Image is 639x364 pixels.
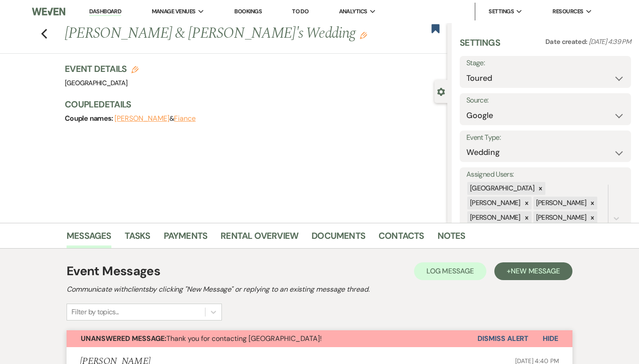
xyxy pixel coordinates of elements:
[460,36,500,56] h3: Settings
[467,182,536,195] div: [GEOGRAPHIC_DATA]
[552,7,583,16] span: Resources
[71,307,119,317] div: Filter by topics...
[125,229,150,248] a: Tasks
[438,229,465,248] a: Notes
[67,330,477,347] button: Unanswered Message:Thank you for contacting [GEOGRAPHIC_DATA]!
[174,115,196,122] button: Fiance
[511,266,560,276] span: New Message
[32,2,65,21] img: Weven Logo
[152,7,196,16] span: Manage Venues
[494,262,572,280] button: +New Message
[533,211,588,224] div: [PERSON_NAME]
[221,229,298,248] a: Rental Overview
[312,229,365,248] a: Documents
[360,31,367,39] button: Edit
[466,57,624,70] label: Stage:
[543,334,558,343] span: Hide
[67,229,111,248] a: Messages
[426,266,474,276] span: Log Message
[339,7,367,16] span: Analytics
[81,334,166,343] strong: Unanswered Message:
[114,114,196,123] span: &
[379,229,424,248] a: Contacts
[65,23,367,44] h1: [PERSON_NAME] & [PERSON_NAME]'s Wedding
[65,79,127,87] span: [GEOGRAPHIC_DATA]
[467,211,522,224] div: [PERSON_NAME]
[589,37,631,46] span: [DATE] 4:39 PM
[437,87,445,95] button: Close lead details
[466,131,624,144] label: Event Type:
[65,114,114,123] span: Couple names:
[234,8,262,15] a: Bookings
[477,330,529,347] button: Dismiss Alert
[114,115,170,122] button: [PERSON_NAME]
[67,284,572,295] h2: Communicate with clients by clicking "New Message" or replying to an existing message thread.
[164,229,208,248] a: Payments
[467,197,522,210] div: [PERSON_NAME]
[529,330,572,347] button: Hide
[466,168,624,181] label: Assigned Users:
[414,262,486,280] button: Log Message
[65,63,138,75] h3: Event Details
[545,37,589,46] span: Date created:
[89,8,121,16] a: Dashboard
[489,7,514,16] span: Settings
[466,94,624,107] label: Source:
[67,262,160,281] h1: Event Messages
[81,334,322,343] span: Thank you for contacting [GEOGRAPHIC_DATA]!
[65,98,438,111] h3: Couple Details
[292,8,308,15] a: To Do
[533,197,588,210] div: [PERSON_NAME]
